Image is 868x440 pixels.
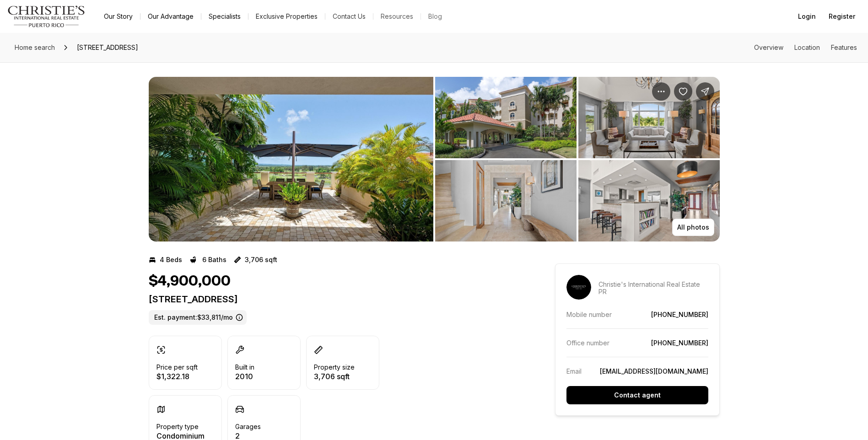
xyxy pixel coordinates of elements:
[677,224,709,231] p: All photos
[798,13,816,20] span: Login
[614,392,661,399] p: Contact agent
[578,77,720,158] button: View image gallery
[794,43,820,51] a: Skip to: Location
[149,77,433,241] li: 1 of 8
[314,373,355,380] p: 3,706 sqft
[235,373,254,380] p: 2010
[248,10,325,23] a: Exclusive Properties
[829,13,855,20] span: Register
[15,43,55,51] span: Home search
[156,423,199,430] p: Property type
[149,310,247,325] label: Est. payment: $33,811/mo
[674,82,692,101] button: Save Property: 2407 PLANTATION VILLAGE #2407
[156,432,205,440] p: Condominium
[600,367,708,375] a: [EMAIL_ADDRESS][DOMAIN_NAME]
[421,10,449,23] a: Blog
[7,5,86,27] img: logo
[235,364,254,371] p: Built in
[160,256,182,263] p: 4 Beds
[235,432,261,440] p: 2
[831,43,857,51] a: Skip to: Features
[325,10,373,23] button: Contact Us
[149,294,522,305] p: [STREET_ADDRESS]
[754,43,783,51] a: Skip to: Overview
[373,10,421,23] a: Resources
[435,77,720,241] li: 2 of 8
[235,423,261,430] p: Garages
[202,256,226,263] p: 6 Baths
[435,160,577,241] button: View image gallery
[156,373,198,380] p: $1,322.18
[435,77,577,158] button: View image gallery
[566,311,612,318] p: Mobile number
[598,281,708,295] p: Christie's International Real Estate PR
[149,273,231,290] h1: $4,900,000
[651,311,708,318] a: [PHONE_NUMBER]
[652,82,670,101] button: Property options
[672,219,714,236] button: All photos
[651,339,708,347] a: [PHONE_NUMBER]
[566,367,582,375] p: Email
[73,40,142,55] span: [STREET_ADDRESS]
[578,160,720,241] button: View image gallery
[566,339,609,347] p: Office number
[566,386,708,404] button: Contact agent
[156,364,198,371] p: Price per sqft
[823,7,861,26] button: Register
[754,44,857,51] nav: Page section menu
[11,40,59,55] a: Home search
[97,10,140,23] a: Our Story
[201,10,248,23] a: Specialists
[140,10,201,23] a: Our Advantage
[696,82,714,101] button: Share Property: 2407 PLANTATION VILLAGE #2407
[314,364,355,371] p: Property size
[149,77,720,241] div: Listing Photos
[793,7,821,26] button: Login
[149,77,433,241] button: View image gallery
[245,256,277,263] p: 3,706 sqft
[189,252,226,267] button: 6 Baths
